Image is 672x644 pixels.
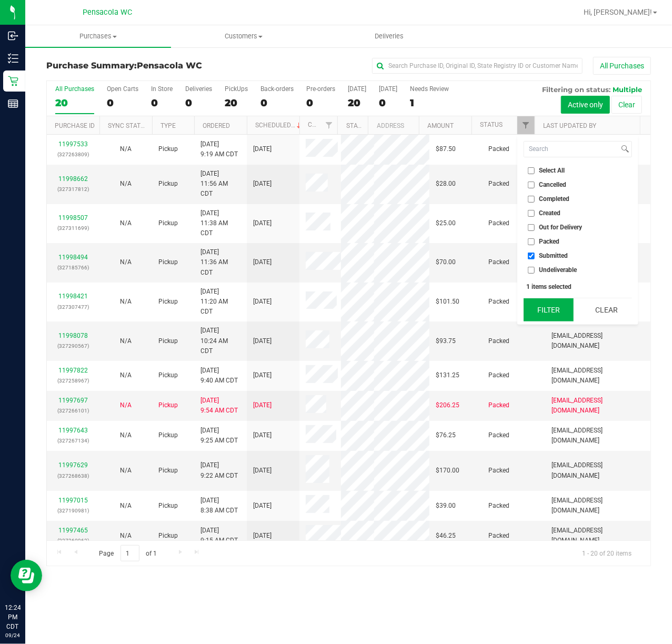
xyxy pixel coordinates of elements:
th: Address [368,116,419,135]
span: Page of 1 [90,545,166,561]
span: [DATE] [253,400,272,410]
span: Filtering on status: [542,85,610,94]
a: 11997015 [58,497,88,504]
div: 20 [348,97,366,109]
span: Hi, [PERSON_NAME]! [584,8,652,16]
span: Packed [488,179,509,189]
div: 1 [410,97,449,109]
span: $70.00 [436,257,456,267]
button: Clear [611,96,642,114]
iframe: Resource center [11,560,42,591]
a: 11998662 [58,175,88,183]
span: [DATE] [253,144,272,154]
p: (327307477) [53,302,93,312]
span: Not Applicable [120,180,132,187]
span: Pickup [158,179,178,189]
span: Packed [488,257,509,267]
span: Deliveries [360,32,418,41]
button: Clear [581,298,631,321]
span: $28.00 [436,179,456,189]
inline-svg: Inventory [8,53,18,64]
span: Packed [488,501,509,511]
div: 0 [185,97,212,109]
span: $25.00 [436,218,456,228]
span: [EMAIL_ADDRESS][DOMAIN_NAME] [551,426,644,446]
a: 11998494 [58,254,88,261]
div: In Store [151,85,173,93]
span: [DATE] 11:56 AM CDT [200,169,240,199]
input: Submitted [528,253,535,259]
span: Multiple [613,85,642,94]
span: Not Applicable [120,337,132,345]
a: Amount [427,122,454,129]
span: Not Applicable [120,298,132,305]
span: [EMAIL_ADDRESS][DOMAIN_NAME] [551,460,644,480]
span: Not Applicable [120,502,132,509]
a: Sync Status [108,122,148,129]
button: Filter [524,298,574,321]
span: Packed [488,531,509,541]
a: Type [161,122,176,129]
input: Search Purchase ID, Original ID, State Registry ID or Customer Name... [372,58,583,74]
span: Pickup [158,466,178,476]
span: [EMAIL_ADDRESS][DOMAIN_NAME] [551,366,644,386]
button: N/A [120,336,132,346]
span: [DATE] 10:24 AM CDT [200,326,240,356]
span: Not Applicable [120,371,132,379]
input: Search [524,142,619,157]
span: [DATE] [253,370,272,380]
span: [DATE] [253,179,272,189]
p: (327268638) [53,471,93,481]
span: Pickup [158,531,178,541]
div: 0 [151,97,173,109]
a: 11997643 [58,427,88,434]
inline-svg: Reports [8,98,18,109]
span: Not Applicable [120,401,132,409]
span: Pickup [158,501,178,511]
button: N/A [120,144,132,154]
a: Deliveries [316,25,462,47]
span: Packed [488,430,509,440]
span: [DATE] [253,336,272,346]
a: Purchases [25,25,171,47]
span: Pickup [158,144,178,154]
p: 09/24 [5,631,21,639]
a: Purchase ID [55,122,95,129]
input: Cancelled [528,182,535,188]
span: Not Applicable [120,532,132,539]
a: State Registry ID [346,122,402,129]
div: 0 [107,97,138,109]
a: Filter [320,116,337,134]
input: Packed [528,238,535,245]
span: [EMAIL_ADDRESS][DOMAIN_NAME] [551,496,644,516]
a: 11998507 [58,214,88,222]
span: $131.25 [436,370,459,380]
span: Pensacola WC [83,8,132,17]
div: 0 [260,97,294,109]
span: $39.00 [436,501,456,511]
span: Out for Delivery [539,224,583,230]
button: Active only [561,96,610,114]
span: [EMAIL_ADDRESS][DOMAIN_NAME] [551,526,644,546]
p: (327317812) [53,184,93,194]
span: Customers [172,32,316,41]
span: [DATE] 9:25 AM CDT [200,426,238,446]
span: Packed [488,466,509,476]
span: Pickup [158,400,178,410]
input: Undeliverable [528,267,535,274]
input: Select All [528,167,535,174]
span: $87.50 [436,144,456,154]
button: N/A [120,257,132,267]
span: [DATE] [253,430,272,440]
p: (327190981) [53,506,93,516]
span: 1 - 20 of 20 items [574,545,640,561]
p: (327267134) [53,436,93,446]
span: $46.25 [436,531,456,541]
a: 11998078 [58,332,88,339]
span: [EMAIL_ADDRESS][DOMAIN_NAME] [551,396,644,416]
span: [DATE] [253,257,272,267]
span: Completed [539,196,570,202]
span: Not Applicable [120,145,132,153]
a: 11997822 [58,367,88,374]
span: Pickup [158,297,178,307]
